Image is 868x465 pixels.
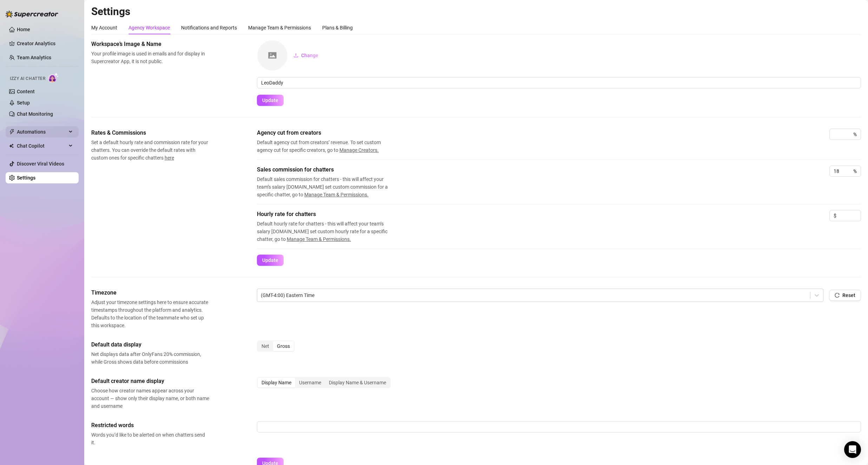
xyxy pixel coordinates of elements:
button: Reset [829,290,861,301]
div: Plans & Billing [322,24,353,32]
div: segmented control [257,341,294,352]
a: Discover Viral Videos [17,161,64,167]
img: square-placeholder.png [257,40,287,70]
span: Default agency cut from creators’ revenue. To set custom agency cut for specific creators, go to [257,139,397,154]
span: Manage Team & Permissions. [304,192,369,197]
span: Change [301,53,318,58]
button: Update [257,255,284,266]
span: Choose how creator names appear across your account — show only their display name, or both name ... [91,387,209,410]
span: Default sales commission for chatters - this will affect your team’s salary [DOMAIN_NAME] set cus... [257,175,397,198]
a: Setup [17,100,30,106]
a: Chat Monitoring [17,111,53,117]
div: Manage Team & Permissions [248,24,311,32]
div: Display Name [258,378,295,387]
span: Update [262,257,278,263]
span: Default data display [91,341,209,349]
span: Automations [17,126,67,137]
a: Settings [17,175,35,181]
span: reload [835,293,840,298]
img: AI Chatter [48,73,59,83]
span: Reset [842,292,855,298]
div: Display Name & Username [325,378,390,387]
button: Update [257,95,284,106]
span: Agency cut from creators [257,129,397,137]
span: Set a default hourly rate and commission rate for your chatters. You can override the default rat... [91,139,209,162]
span: Default creator name display [91,377,209,385]
a: Home [17,27,30,32]
span: Restricted words [91,421,209,430]
h2: Settings [91,5,861,18]
a: Team Analytics [17,55,51,60]
div: Agency Workspace [128,24,170,32]
span: here [165,155,174,161]
span: Workspace’s Image & Name [91,40,209,48]
img: logo-BBDzfeDw.svg [6,11,58,18]
span: thunderbolt [9,129,15,135]
span: Manage Creators. [339,147,379,153]
span: Words you’d like to be alerted on when chatters send it. [91,431,209,446]
button: Change [288,50,324,61]
a: Content [17,89,35,94]
input: Enter name [257,77,861,88]
span: Default hourly rate for chatters - this will affect your team’s salary [DOMAIN_NAME] set custom h... [257,220,397,243]
div: Gross [273,341,294,351]
span: Net displays data after OnlyFans 20% commission, while Gross shows data before commissions [91,350,209,366]
span: Chat Copilot [17,140,67,151]
div: segmented control [257,377,391,388]
div: Notifications and Reports [181,24,237,32]
div: Open Intercom Messenger [844,441,861,458]
span: Your profile image is used in emails and for display in Supercreator App, it is not public. [91,50,209,65]
div: My Account [91,24,117,32]
span: Timezone [91,289,209,297]
span: Update [262,97,278,103]
div: Username [295,378,325,387]
span: Sales commission for chatters [257,166,397,174]
span: Hourly rate for chatters [257,210,397,218]
a: Creator Analytics [17,38,73,49]
span: Izzy AI Chatter [10,75,45,82]
div: Net [258,341,273,351]
span: upload [293,53,298,58]
span: Adjust your timezone settings here to ensure accurate timestamps throughout the platform and anal... [91,298,209,329]
span: Rates & Commissions [91,129,209,137]
img: Chat Copilot [9,143,14,148]
span: Manage Team & Permissions. [287,236,351,242]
